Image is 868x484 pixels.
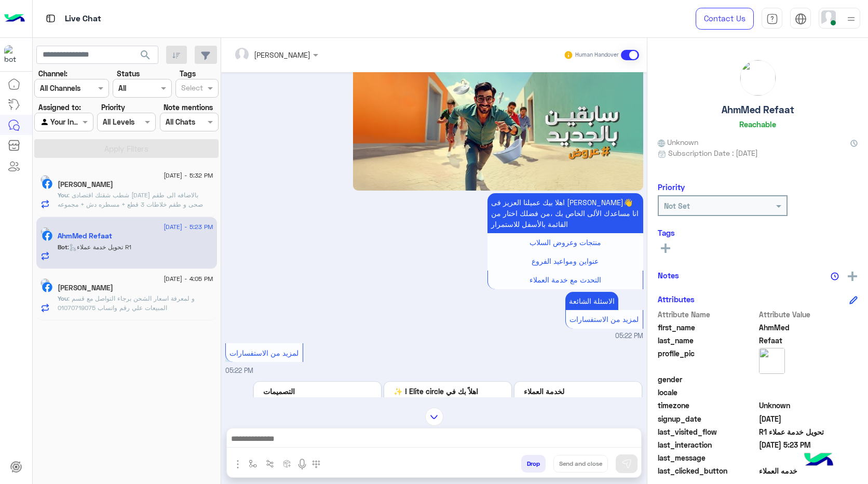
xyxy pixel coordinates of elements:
[658,335,757,346] span: last_name
[4,8,25,30] img: Logo
[232,458,244,470] img: send attachment
[696,8,754,30] a: Contact Us
[759,309,858,320] span: Attribute Value
[759,465,858,476] span: خدمه العملاء
[658,465,757,476] span: last_clicked_button
[565,292,618,310] p: 31/8/2025, 5:22 PM
[848,272,857,281] img: add
[42,179,52,189] img: Facebook
[621,459,632,469] img: send message
[759,439,858,450] span: 2025-08-31T14:23:16.038Z
[4,45,23,64] img: 322208621163248
[353,64,643,191] img: YjlhZTUyZTYtYjM5OS00MzkwLTlhZDMtMjU1MTIzM2U3MmFjLmpwZw%3D%3D.jpg
[831,272,839,280] img: notes
[58,243,67,251] span: Bot
[296,458,308,470] img: send voice note
[668,147,758,158] span: Subscription Date : [DATE]
[530,238,601,247] span: منتجات وعروض السلاب
[658,374,757,385] span: gender
[40,278,50,288] img: picture
[658,348,757,372] span: profile_pic
[553,455,608,473] button: Send and close
[40,227,50,236] img: picture
[524,386,632,397] p: لخدمة العملاء
[722,104,794,116] h5: AhmMed Refaat
[229,348,299,357] span: لمزيد من الاستفسارات
[67,243,131,251] span: : تحويل خدمة عملاء R1
[821,10,836,25] img: userImage
[38,68,67,79] label: Channel:
[795,13,807,25] img: tab
[42,282,52,292] img: Facebook
[262,455,279,472] button: Trigger scenario
[658,137,698,147] span: Unknown
[180,68,196,79] label: Tags
[279,455,296,472] button: create order
[658,182,685,192] h6: Priority
[759,400,858,411] span: Unknown
[658,271,679,280] h6: Notes
[263,386,372,397] p: التصميمات
[139,49,152,61] span: search
[266,460,274,468] img: Trigger scenario
[766,13,778,25] img: tab
[739,119,776,129] h6: Reachable
[845,12,858,25] img: profile
[44,12,57,25] img: tab
[101,102,125,113] label: Priority
[164,102,213,113] label: Note mentions
[759,387,858,398] span: null
[801,442,837,479] img: hulul-logo.png
[225,367,253,374] span: 05:22 PM
[658,228,858,237] h6: Tags
[759,335,858,346] span: Refaat
[658,294,695,304] h6: Attributes
[34,139,219,158] button: Apply Filters
[312,460,320,468] img: make a call
[58,180,113,189] h5: Ahmed Hashem
[58,232,112,240] h5: AhmMed Refaat
[164,222,213,232] span: [DATE] - 5:23 PM
[532,257,599,265] span: عنواين ومواعيد الفروع
[487,193,643,233] p: 31/8/2025, 5:22 PM
[759,322,858,333] span: AhmMed
[762,8,782,30] a: tab
[575,51,619,59] small: Human Handover
[658,426,757,437] span: last_visited_flow
[249,460,257,468] img: select flow
[38,102,81,113] label: Assigned to:
[759,374,858,385] span: null
[658,413,757,424] span: signup_date
[164,274,213,284] span: [DATE] - 4:05 PM
[658,439,757,450] span: last_interaction
[740,60,776,96] img: picture
[521,455,546,473] button: Drop
[58,294,68,302] span: You
[65,12,101,26] p: Live Chat
[164,171,213,180] span: [DATE] - 5:32 PM
[425,408,443,426] img: scroll
[40,175,50,184] img: picture
[58,284,113,292] h5: ميكو ميكو
[117,68,140,79] label: Status
[530,275,601,284] span: التحدث مع خدمة العملاء
[658,452,757,463] span: last_message
[283,460,291,468] img: create order
[759,348,785,374] img: picture
[394,386,502,397] p: اهلاً بك في Elite circle ! ✨
[42,231,52,241] img: Facebook
[58,191,68,199] span: You
[58,294,195,312] span: و لمعرفة اسعار الشحن برجاء التواصل مع قسم المبيعات علي رقم واتساب 01070719075
[658,322,757,333] span: first_name
[569,315,639,324] span: لمزيد من الاستفسارات
[133,46,158,68] button: search
[759,426,858,437] span: تحويل خدمة عملاء R1
[759,413,858,424] span: 2025-08-31T14:22:37.95Z
[180,82,203,96] div: Select
[245,455,262,472] button: select flow
[58,191,203,218] span: شطب شقتك اقتصادى 125 م بالاضافه الى طقم صحى و طقم خلاطات 3 قطع + مسطره دش + مجموعه شطاف وطقم اكسس...
[658,387,757,398] span: locale
[658,400,757,411] span: timezone
[759,452,858,463] span: null
[658,309,757,320] span: Attribute Name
